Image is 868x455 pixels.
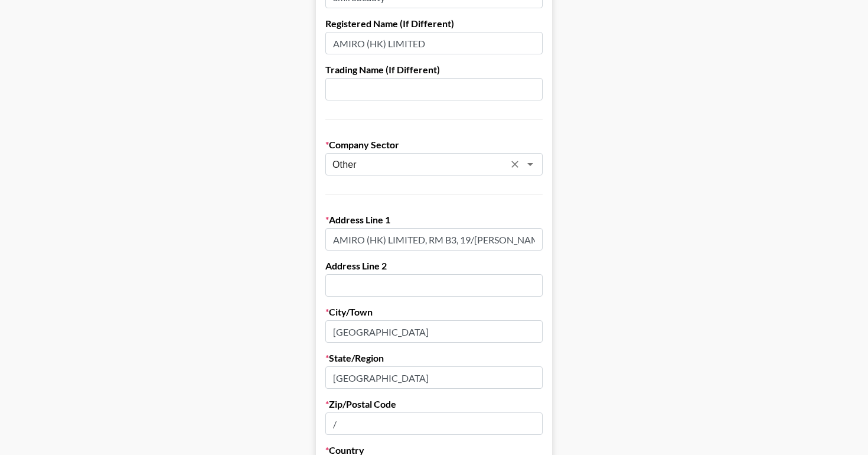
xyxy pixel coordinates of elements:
[325,260,543,272] label: Address Line 2
[325,214,543,226] label: Address Line 1
[325,18,543,30] label: Registered Name (If Different)
[325,352,543,364] label: State/Region
[507,156,523,173] button: Clear
[325,398,543,410] label: Zip/Postal Code
[325,64,543,76] label: Trading Name (If Different)
[522,156,539,173] button: Open
[325,139,543,151] label: Company Sector
[325,306,543,318] label: City/Town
